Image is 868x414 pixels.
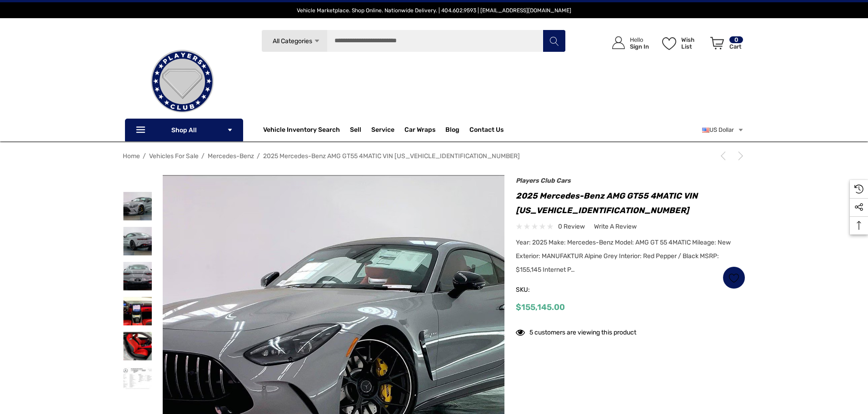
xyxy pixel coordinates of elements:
a: Contact Us [469,126,504,136]
img: For Sale: 2025 Mercedes-Benz AMG GT55 4MATIC VIN W1KRJ8AB2SF004141 [123,262,152,290]
a: Sell [350,121,371,139]
a: Write a Review [594,221,637,232]
svg: Icon Line [135,125,149,135]
a: Previous [718,151,731,160]
a: Vehicle Inventory Search [263,126,340,136]
nav: Breadcrumb [123,148,745,164]
p: Wish List [681,36,705,50]
span: SKU: [516,284,561,296]
svg: Review Your Cart [710,37,724,50]
span: Write a Review [594,223,637,231]
h1: 2025 Mercedes-Benz AMG GT55 4MATIC VIN [US_VEHICLE_IDENTIFICATION_NUMBER] [516,189,745,218]
a: Next [733,151,745,160]
img: For Sale: 2025 Mercedes-Benz AMG GT55 4MATIC VIN W1KRJ8AB2SF004141 [123,192,152,220]
span: All Categories [272,37,312,45]
button: Search [543,30,565,52]
svg: Recently Viewed [854,185,863,194]
a: Sign in [602,27,653,59]
a: All Categories Icon Arrow Down Icon Arrow Up [261,30,327,52]
a: Wish List Wish List [658,27,706,59]
a: Service [371,126,394,136]
span: Vehicle Marketplace. Shop Online. Nationwide Delivery. | 404.602.9593 | [EMAIL_ADDRESS][DOMAIN_NAME] [297,7,571,14]
p: Shop All [125,119,243,141]
span: 0 review [558,221,585,232]
a: Vehicles For Sale [149,152,199,160]
a: Players Club Cars [516,177,571,185]
svg: Icon Arrow Down [314,38,320,45]
span: Sell [350,126,361,136]
p: Hello [630,36,649,43]
a: Home [123,152,140,160]
span: $155,145.00 [516,302,565,312]
img: For Sale: 2025 Mercedes-Benz AMG GT55 4MATIC VIN W1KRJ8AB2SF004141 [123,332,152,360]
span: Car Wraps [404,126,435,136]
svg: Wish List [662,37,676,50]
a: Car Wraps [404,121,445,139]
img: For Sale: 2025 Mercedes-Benz AMG GT55 4MATIC VIN W1KRJ8AB2SF004141 [123,227,152,255]
p: Sign In [630,43,649,50]
div: 5 customers are viewing this product [516,324,636,338]
a: Wish List [723,266,745,289]
svg: Wish List [729,273,739,283]
svg: Social Media [854,203,863,212]
p: Cart [729,43,743,50]
svg: Top [850,221,868,230]
svg: Icon Arrow Down [227,127,233,133]
img: Players Club | Cars For Sale [137,36,228,127]
p: 0 [729,36,743,43]
a: USD [702,121,744,139]
svg: Icon User Account [612,36,625,49]
img: For Sale: 2025 Mercedes-Benz AMG GT55 4MATIC VIN W1KRJ8AB2SF004141 [123,297,152,325]
span: Year: 2025 Make: Mercedes-Benz Model: AMG GT 55 4MATIC Mileage: New Exterior: MANUFAKTUR Alpine G... [516,239,731,274]
a: 2025 Mercedes-Benz AMG GT55 4MATIC VIN [US_VEHICLE_IDENTIFICATION_NUMBER] [263,152,520,160]
a: Cart with 0 items [706,27,744,63]
a: Mercedes-Benz [208,152,254,160]
img: For Sale: 2025 Mercedes-Benz AMG GT55 4MATIC VIN W1KRJ8AB2SF004141 [123,367,152,395]
a: Blog [445,126,459,136]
